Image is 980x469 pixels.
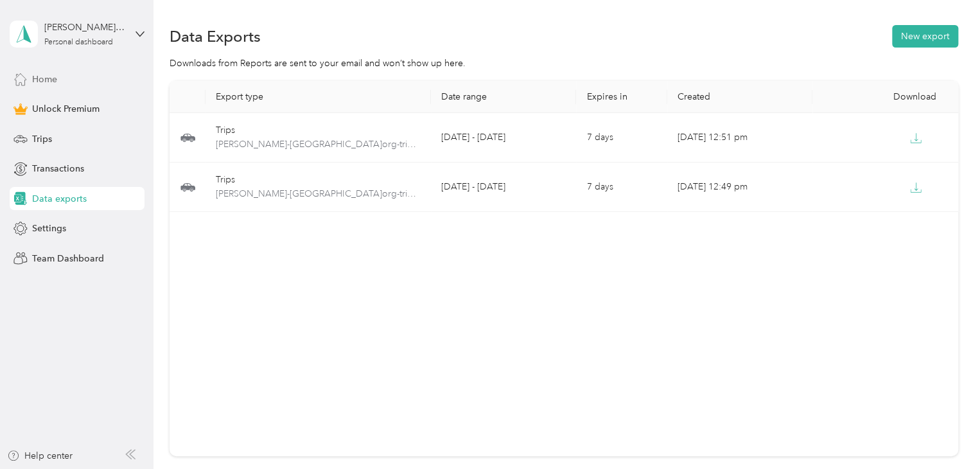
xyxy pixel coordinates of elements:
[667,81,812,113] th: Created
[576,113,667,163] td: 7 days
[908,397,980,469] iframe: Everlance-gr Chat Button Frame
[216,137,421,152] span: m.smith-bloomfosters.org-trips-2025-08-01-2025-08-31.csv
[431,81,576,113] th: Date range
[32,192,87,206] span: Data exports
[32,162,84,175] span: Transactions
[7,449,73,463] button: Help center
[667,113,812,163] td: [DATE] 12:51 pm
[170,30,261,43] h1: Data Exports
[32,73,57,86] span: Home
[32,102,100,116] span: Unlock Premium
[32,222,66,235] span: Settings
[206,81,431,113] th: Export type
[667,163,812,212] td: [DATE] 12:49 pm
[216,187,421,201] span: m.smith-bloomfosters.org-trips-2025-08-01-2025-08-31.xlsx
[431,163,576,212] td: [DATE] - [DATE]
[431,113,576,163] td: [DATE] - [DATE]
[216,123,421,137] div: Trips
[44,21,125,34] div: [PERSON_NAME][EMAIL_ADDRESS][DOMAIN_NAME]
[216,173,421,187] div: Trips
[170,57,958,70] div: Downloads from Reports are sent to your email and won’t show up here.
[32,252,104,265] span: Team Dashboard
[32,132,52,146] span: Trips
[44,39,113,46] div: Personal dashboard
[576,81,667,113] th: Expires in
[892,25,958,48] button: New export
[576,163,667,212] td: 7 days
[823,91,947,102] div: Download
